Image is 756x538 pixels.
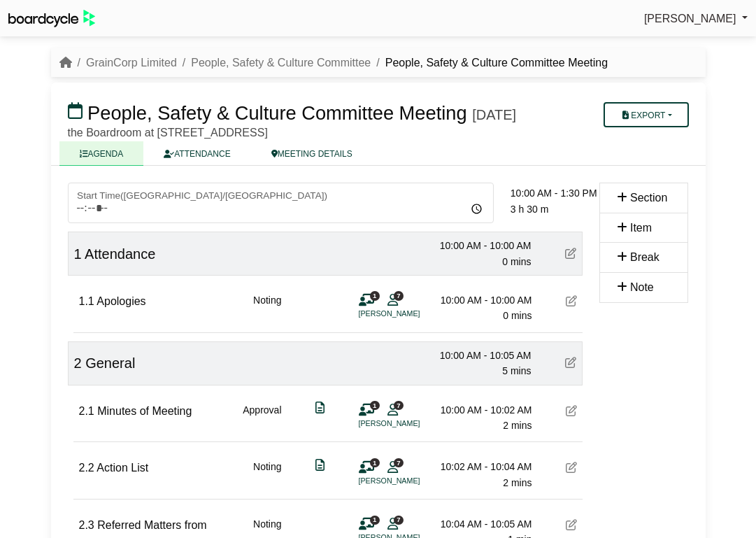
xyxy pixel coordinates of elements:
a: ATTENDANCE [143,141,250,166]
span: 1 [370,516,380,525]
span: 1 [370,401,380,410]
div: Approval [243,402,281,434]
span: Item [630,222,652,234]
span: 7 [394,401,404,410]
span: 0 mins [503,310,532,321]
div: [DATE] [472,106,516,123]
span: 1 [370,291,380,300]
li: [PERSON_NAME] [359,308,464,320]
div: 10:00 AM - 10:00 AM [434,238,532,253]
span: Apologies [97,295,145,307]
span: 2.3 [79,519,94,531]
span: 1 [74,246,82,262]
span: 5 mins [502,365,531,376]
span: Attendance [85,246,155,262]
span: Action List [97,462,148,474]
button: Export [604,102,688,127]
span: 3 h 30 m [511,204,548,215]
span: Section [630,192,667,204]
nav: breadcrumb [59,54,608,72]
span: 1 [370,458,380,467]
li: People, Safety & Culture Committee Meeting [371,54,608,72]
span: 7 [394,291,404,300]
span: General [85,355,135,371]
span: 2 [74,355,82,371]
a: [PERSON_NAME] [644,10,748,28]
a: People, Safety & Culture Committee [191,57,371,69]
div: 10:00 AM - 10:00 AM [434,292,532,308]
li: [PERSON_NAME] [359,475,464,487]
div: 10:00 AM - 1:30 PM [511,185,608,201]
span: 1.1 [79,295,94,307]
li: [PERSON_NAME] [359,418,464,430]
a: MEETING DETAILS [251,141,373,166]
a: AGENDA [59,141,144,166]
a: GrainCorp Limited [86,57,177,69]
div: 10:04 AM - 10:05 AM [434,516,532,532]
span: Break [630,251,659,263]
div: Noting [253,459,281,490]
span: People, Safety & Culture Committee Meeting [87,102,467,124]
span: the Boardroom at [STREET_ADDRESS] [68,127,268,139]
span: 2 mins [503,477,532,488]
span: 7 [394,516,404,525]
div: 10:00 AM - 10:02 AM [434,402,532,418]
span: 2 mins [503,420,532,431]
span: 2.2 [79,462,94,474]
span: Note [630,281,654,293]
span: 7 [394,458,404,467]
span: 2.1 [79,405,94,417]
span: [PERSON_NAME] [644,13,736,24]
div: Noting [253,292,281,324]
img: BoardcycleBlackGreen-aaafeed430059cb809a45853b8cf6d952af9d84e6e89e1f1685b34bfd5cb7d64.svg [8,10,95,27]
div: 10:00 AM - 10:05 AM [434,348,532,363]
span: 0 mins [502,256,531,267]
span: Minutes of Meeting [97,405,192,417]
div: 10:02 AM - 10:04 AM [434,459,532,474]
